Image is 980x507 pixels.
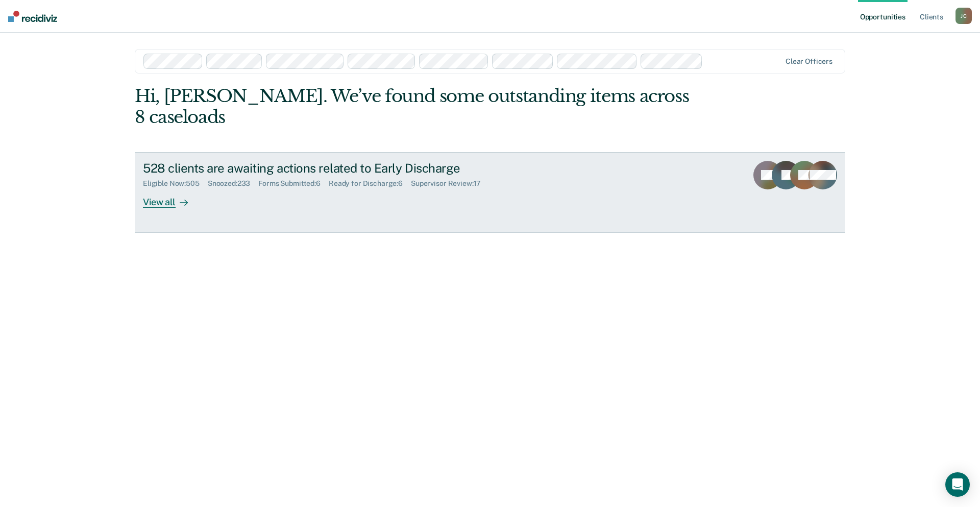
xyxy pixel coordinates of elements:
[258,179,329,188] div: Forms Submitted : 6
[411,179,489,188] div: Supervisor Review : 17
[135,86,703,128] div: Hi, [PERSON_NAME]. We’ve found some outstanding items across 8 caseloads
[945,472,970,497] div: Open Intercom Messenger
[955,8,972,24] div: J C
[143,188,200,208] div: View all
[208,179,259,188] div: Snoozed : 233
[955,8,972,24] button: JC
[786,57,832,66] div: Clear officers
[143,179,208,188] div: Eligible Now : 505
[135,152,845,233] a: 528 clients are awaiting actions related to Early DischargeEligible Now:505Snoozed:233Forms Submi...
[329,179,411,188] div: Ready for Discharge : 6
[8,11,57,22] img: Recidiviz
[143,161,501,176] div: 528 clients are awaiting actions related to Early Discharge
